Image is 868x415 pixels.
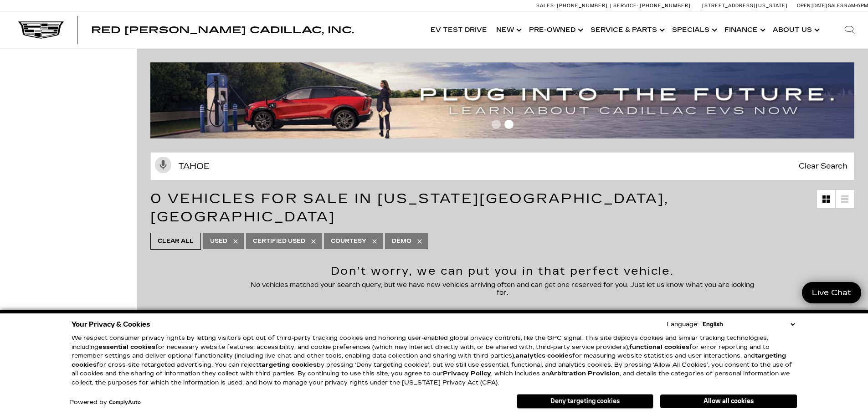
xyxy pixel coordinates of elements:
[426,12,492,48] a: EV Test Drive
[158,236,194,247] span: Clear All
[155,157,171,173] svg: Click to toggle on voice search
[69,400,141,405] div: Powered by
[210,236,227,247] span: Used
[720,12,768,48] a: Finance
[504,120,514,129] span: Go to slide 2
[443,370,491,377] a: Privacy Policy
[640,3,691,9] span: [PHONE_NUMBER]
[586,12,668,48] a: Service & Parts
[524,12,586,48] a: Pre-Owned
[245,266,760,277] h2: Don’t worry, we can put you in that perfect vehicle.
[150,190,669,225] span: 0 Vehicles for Sale in [US_STATE][GEOGRAPHIC_DATA], [GEOGRAPHIC_DATA]
[807,287,856,298] span: Live Chat
[331,236,366,247] span: Courtesy
[549,370,620,377] strong: Arbitration Provision
[557,3,608,9] span: [PHONE_NUMBER]
[702,3,788,9] a: [STREET_ADDRESS][US_STATE]
[18,21,64,39] img: Cadillac Dark Logo with Cadillac White Text
[610,3,693,8] a: Service: [PHONE_NUMBER]
[253,236,305,247] span: Certified Used
[150,62,861,138] img: ev-blog-post-banners4
[492,120,501,129] span: Go to slide 1
[91,26,354,35] a: Red [PERSON_NAME] Cadillac, Inc.
[667,322,699,328] div: Language:
[629,343,689,351] strong: functional cookies
[613,3,638,9] span: Service:
[797,3,827,9] span: Open [DATE]
[72,352,786,369] strong: targeting cookies
[109,400,141,405] a: ComplyAuto
[72,334,797,387] p: We respect consumer privacy rights by letting visitors opt out of third-party tracking cookies an...
[515,352,572,359] strong: analytics cookies
[259,361,317,369] strong: targeting cookies
[668,12,720,48] a: Specials
[844,3,868,9] span: 9 AM-6 PM
[72,318,150,331] span: Your Privacy & Cookies
[91,25,354,36] span: Red [PERSON_NAME] Cadillac, Inc.
[392,236,411,247] span: Demo
[150,152,854,180] input: Search Inventory
[536,3,555,9] span: Sales:
[660,395,797,408] button: Allow all cookies
[245,281,760,297] p: No vehicles matched your search query, but we have new vehicles arriving often and can get one re...
[794,153,852,180] span: Clear Search
[802,282,861,303] a: Live Chat
[828,3,844,9] span: Sales:
[492,12,524,48] a: New
[98,343,155,351] strong: essential cookies
[700,320,797,329] select: Language Select
[768,12,822,48] a: About Us
[517,394,653,409] button: Deny targeting cookies
[536,3,610,8] a: Sales: [PHONE_NUMBER]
